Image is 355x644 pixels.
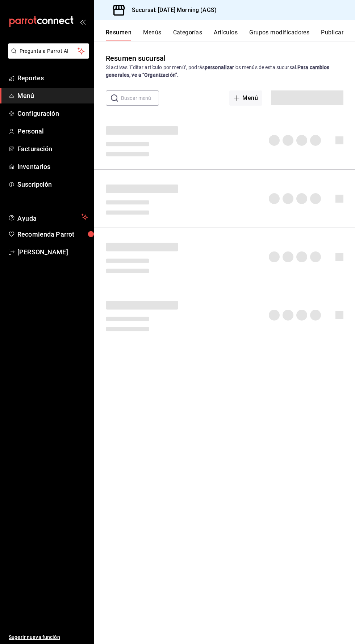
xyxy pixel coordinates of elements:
button: open_drawer_menu [80,19,85,25]
span: Configuración [17,109,88,118]
button: Categorías [173,29,202,41]
div: navigation tabs [106,29,355,41]
span: Personal [17,126,88,136]
div: Resumen sucursal [106,53,166,64]
input: Buscar menú [121,91,159,105]
button: Menú [229,90,262,106]
button: Pregunta a Parrot AI [8,43,89,59]
span: Ayuda [17,213,79,221]
button: Artículos [214,29,238,41]
span: Menú [17,91,88,101]
span: Facturación [17,144,88,154]
button: Publicar [321,29,343,41]
h3: Sucursal: [DATE] Morning (AGS) [126,6,217,14]
span: Inventarios [17,162,88,171]
span: Suscripción [17,179,88,189]
strong: personalizar [205,64,234,70]
span: [PERSON_NAME] [17,247,88,257]
button: Grupos modificadores [249,29,309,41]
div: Si activas ‘Editar artículo por menú’, podrás los menús de esta sucursal. [106,64,343,79]
button: Resumen [106,29,131,41]
button: Menús [143,29,161,41]
span: Pregunta a Parrot AI [20,47,78,55]
span: Sugerir nueva función [9,634,88,641]
a: Pregunta a Parrot AI [5,52,89,60]
span: Recomienda Parrot [17,229,88,239]
span: Reportes [17,73,88,83]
